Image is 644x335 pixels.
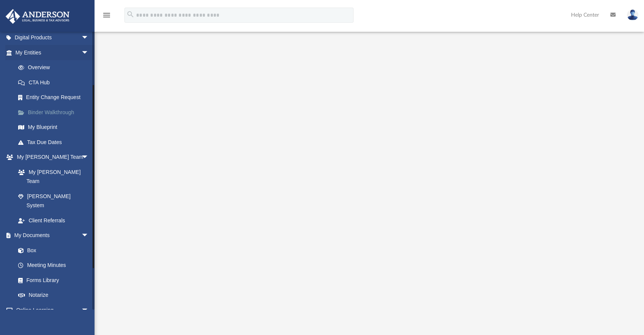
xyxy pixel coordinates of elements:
a: Tax Due Dates [11,135,100,150]
a: Meeting Minutes [11,258,96,273]
span: arrow_drop_down [81,150,96,165]
span: arrow_drop_down [81,228,96,243]
a: Binder Walkthrough [11,105,100,120]
a: My [PERSON_NAME] Teamarrow_drop_down [5,150,96,165]
i: menu [102,11,111,20]
a: My Entitiesarrow_drop_down [5,45,100,60]
span: arrow_drop_down [81,45,96,60]
a: Box [11,243,93,258]
span: arrow_drop_down [81,30,96,46]
a: My Documentsarrow_drop_down [5,228,96,243]
a: Notarize [11,288,96,303]
a: Digital Productsarrow_drop_down [5,30,100,45]
a: Forms Library [11,273,93,288]
img: Anderson Advisors Platinum Portal [3,9,72,24]
a: My Blueprint [11,120,96,135]
span: arrow_drop_down [81,302,96,318]
a: Online Learningarrow_drop_down [5,302,96,318]
a: Overview [11,60,100,75]
i: search [126,10,135,19]
img: User Pic [627,9,638,20]
a: [PERSON_NAME] System [11,189,96,213]
a: Client Referrals [11,213,96,228]
a: menu [102,14,111,20]
a: Entity Change Request [11,90,100,105]
a: CTA Hub [11,75,100,90]
a: My [PERSON_NAME] Team [11,164,93,189]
